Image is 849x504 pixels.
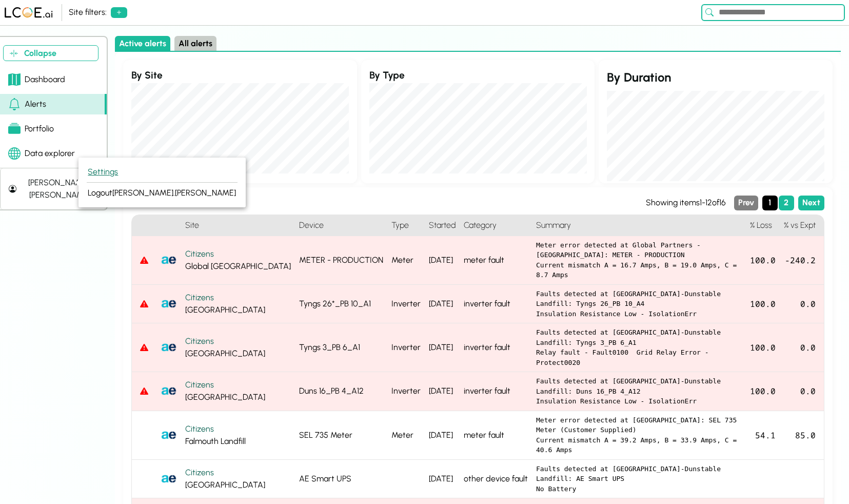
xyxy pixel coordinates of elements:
div: Falmouth Landfill [185,423,291,448]
div: 100.0 [746,323,780,372]
h4: Device [295,215,387,236]
div: Tyngs 3_PB 6_A1 [295,323,387,372]
div: 100.0 [746,236,780,285]
div: [DATE] [425,236,460,285]
button: Active alerts [115,36,170,51]
pre: Faults detected at [GEOGRAPHIC_DATA]-Dunstable Landfill: Tyngs 26_PB 10_A4 Insulation Resistance ... [536,289,742,319]
div: Citizens [185,379,291,391]
div: [PERSON_NAME].[PERSON_NAME] [21,177,98,201]
div: 0.0 [780,285,824,324]
pre: Meter error detected at Global Partners - [GEOGRAPHIC_DATA]: METER - PRODUCTION Current mismatch ... [536,240,742,280]
div: Portfolio [8,123,54,135]
h4: Started [425,215,460,236]
div: inverter fault [460,285,532,324]
div: 0.0 [780,323,824,372]
h4: Category [460,215,532,236]
h4: Type [387,215,425,236]
div: [GEOGRAPHIC_DATA] [185,379,291,403]
div: Global [GEOGRAPHIC_DATA] [185,248,291,273]
img: PowerTrack [161,296,177,312]
pre: Meter error detected at [GEOGRAPHIC_DATA]: SEL 735 Meter (Customer Supplied) Current mismatch A =... [536,415,742,455]
button: Page 1 [762,196,778,210]
div: [DATE] [425,285,460,324]
img: PowerTrack [161,339,177,356]
div: Inverter [387,372,425,411]
button: Previous [734,196,758,210]
div: meter fault [460,411,532,460]
button: Page 2 [779,196,794,210]
div: -240.2 [780,236,824,285]
div: [DATE] [425,460,460,499]
div: inverter fault [460,323,532,372]
div: 85.0 [780,411,824,460]
div: METER - PRODUCTION [295,236,387,285]
div: [DATE] [425,411,460,460]
div: [GEOGRAPHIC_DATA] [185,467,291,491]
div: 54.1 [746,411,780,460]
a: Logout [PERSON_NAME].[PERSON_NAME] [87,183,238,203]
div: Dashboard [8,73,65,86]
pre: Faults detected at [GEOGRAPHIC_DATA]-Dunstable Landfill: Duns 16_PB 4_A12 Insulation Resistance L... [536,376,742,406]
img: PowerTrack [161,252,177,268]
div: 100.0 [746,372,780,411]
button: Next [798,196,824,210]
div: other device fault [460,460,532,499]
div: Showing items 1 - 12 of 16 [646,197,726,209]
div: 0.0 [780,372,824,411]
h3: By Type [369,68,587,83]
img: PowerTrack [161,427,177,443]
div: Inverter [387,323,425,372]
div: [GEOGRAPHIC_DATA] [185,335,291,360]
div: Meter [387,236,425,285]
div: Citizens [185,248,291,260]
div: inverter fault [460,372,532,411]
div: [DATE] [425,323,460,372]
div: [DATE] [425,372,460,411]
h2: By Duration [607,68,824,87]
img: PowerTrack [161,383,177,399]
h4: Site [181,215,295,236]
div: Tyngs 26*_PB 10_A1 [295,285,387,324]
button: All alerts [174,36,216,51]
div: Citizens [185,292,291,304]
button: Collapse [3,45,98,61]
div: Citizens [185,423,291,435]
div: Meter [387,411,425,460]
h3: By Site [131,68,349,83]
h4: Summary [532,215,746,236]
img: LCOE.ai [4,7,53,18]
div: meter fault [460,236,532,285]
div: Duns 16_PB 4_A12 [295,372,387,411]
pre: Faults detected at [GEOGRAPHIC_DATA]-Dunstable Landfill: Tyngs 3_PB 6_A1 Relay fault - Fault0100 ... [536,327,742,367]
div: Select page state [115,36,841,52]
div: Site filters: [69,6,107,18]
div: Data explorer [8,147,75,160]
h4: % vs Expt [780,215,824,236]
div: Citizens [185,467,291,479]
pre: Faults detected at [GEOGRAPHIC_DATA]-Dunstable Landfill: AE Smart UPS No Battery [536,464,742,494]
div: [GEOGRAPHIC_DATA] [185,292,291,316]
button: Settings [87,162,238,183]
div: AE Smart UPS [295,460,387,499]
img: PowerTrack [161,471,177,487]
div: Alerts [8,98,46,110]
div: [PERSON_NAME].[PERSON_NAME] [78,158,246,207]
div: SEL 735 Meter [295,411,387,460]
div: Citizens [185,335,291,347]
h4: % Loss [746,215,780,236]
div: Inverter [387,285,425,324]
div: 100.0 [746,285,780,324]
